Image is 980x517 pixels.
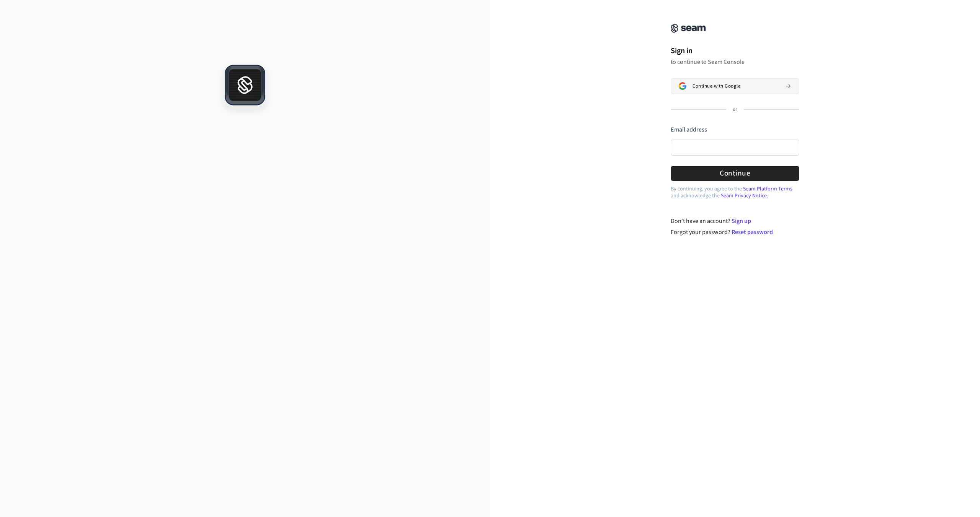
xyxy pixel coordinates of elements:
[732,228,773,236] a: Reset password
[721,192,767,200] a: Seam Privacy Notice
[671,125,707,134] label: Email address
[671,45,799,57] h1: Sign in
[693,83,740,89] span: Continue with Google
[679,82,686,90] img: Sign in with Google
[671,78,799,94] button: Sign in with GoogleContinue with Google
[671,166,799,181] button: Continue
[671,58,799,66] p: to continue to Seam Console
[671,228,800,237] div: Forgot your password?
[671,185,799,199] p: By continuing, you agree to the and acknowledge the .
[732,217,751,225] a: Sign up
[671,216,800,226] div: Don't have an account?
[743,185,792,193] a: Seam Platform Terms
[671,24,706,33] img: Seam Console
[733,106,737,113] p: or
